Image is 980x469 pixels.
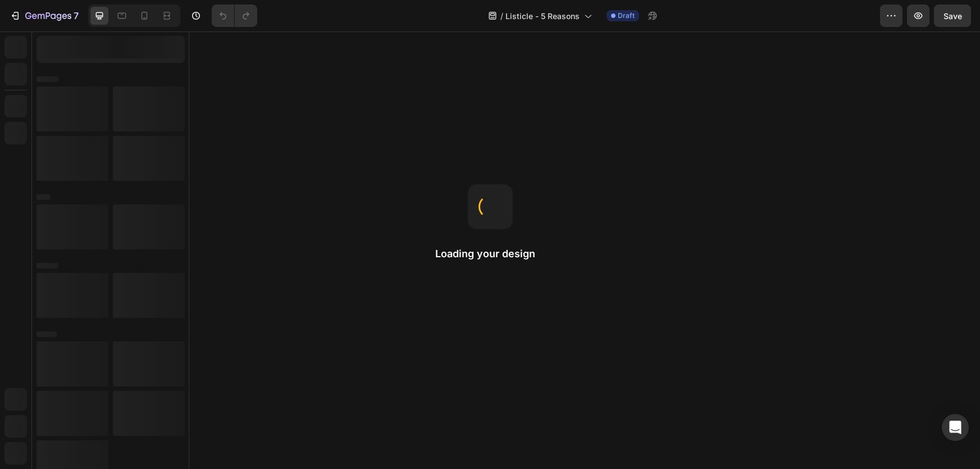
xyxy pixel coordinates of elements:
[942,414,969,441] div: Open Intercom Messenger
[505,10,580,22] span: Listicle - 5 Reasons
[943,11,962,21] span: Save
[618,11,635,21] span: Draft
[934,4,971,27] button: Save
[74,9,79,22] p: 7
[212,4,257,27] div: Undo/Redo
[435,247,545,261] h2: Loading your design
[4,4,84,27] button: 7
[500,10,503,22] span: /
